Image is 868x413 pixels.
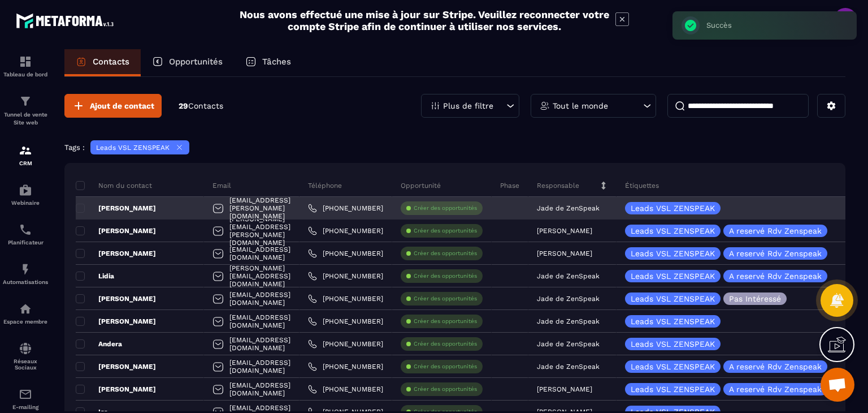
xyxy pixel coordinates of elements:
[76,249,156,258] p: [PERSON_NAME]
[76,226,156,235] p: [PERSON_NAME]
[443,102,493,110] p: Plus de filtre
[537,340,600,348] p: Jade de ZenSpeak
[308,272,383,281] a: [PHONE_NUMBER]
[19,388,32,401] img: email
[3,319,48,325] p: Espace membre
[3,71,48,78] p: Tableau de bord
[308,339,383,349] a: [PHONE_NUMBER]
[19,144,32,157] img: formation
[19,342,32,355] img: social-network
[631,385,715,393] p: Leads VSL ZENSPEAK
[234,49,302,76] a: Tâches
[414,385,477,393] p: Créer des opportunités
[64,143,85,152] p: Tags :
[19,55,32,68] img: formation
[3,333,48,379] a: social-networksocial-networkRéseaux Sociaux
[414,227,477,235] p: Créer des opportunités
[3,254,48,294] a: automationsautomationsAutomatisations
[729,363,822,371] p: A reservé Rdv Zenspeak
[64,94,162,118] button: Ajout de contact
[308,362,383,371] a: [PHONE_NUMBER]
[631,204,715,212] p: Leads VSL ZENSPEAK
[500,181,519,190] p: Phase
[188,101,223,110] span: Contacts
[308,317,383,326] a: [PHONE_NUMBER]
[3,86,48,135] a: formationformationTunnel de vente Site web
[537,363,600,371] p: Jade de ZenSpeak
[308,385,383,394] a: [PHONE_NUMBER]
[90,100,154,111] span: Ajout de contact
[76,272,114,281] p: Lidia
[729,249,822,257] p: A reservé Rdv Zenspeak
[3,200,48,206] p: Webinaire
[537,385,592,393] p: [PERSON_NAME]
[308,226,383,235] a: [PHONE_NUMBER]
[3,160,48,166] p: CRM
[3,46,48,86] a: formationformationTableau de bord
[76,385,156,394] p: [PERSON_NAME]
[3,294,48,333] a: automationsautomationsEspace membre
[625,181,659,190] p: Étiquettes
[414,272,477,280] p: Créer des opportunités
[19,183,32,197] img: automations
[76,294,156,303] p: [PERSON_NAME]
[553,102,608,110] p: Tout le monde
[631,363,715,371] p: Leads VSL ZENSPEAK
[537,295,600,303] p: Jade de ZenSpeak
[537,317,600,325] p: Jade de ZenSpeak
[76,362,156,371] p: [PERSON_NAME]
[537,249,592,257] p: [PERSON_NAME]
[16,10,118,31] img: logo
[729,385,822,393] p: A reservé Rdv Zenspeak
[96,144,170,152] p: Leads VSL ZENSPEAK
[631,272,715,280] p: Leads VSL ZENSPEAK
[3,404,48,410] p: E-mailing
[729,227,822,235] p: A reservé Rdv Zenspeak
[414,249,477,257] p: Créer des opportunités
[76,204,156,213] p: [PERSON_NAME]
[308,181,342,190] p: Téléphone
[239,8,610,32] h2: Nous avons effectué une mise à jour sur Stripe. Veuillez reconnecter votre compte Stripe afin de ...
[414,363,477,371] p: Créer des opportunités
[19,263,32,276] img: automations
[19,94,32,108] img: formation
[308,249,383,258] a: [PHONE_NUMBER]
[631,340,715,348] p: Leads VSL ZENSPEAK
[141,49,234,76] a: Opportunités
[414,204,477,212] p: Créer des opportunités
[169,57,223,67] p: Opportunités
[537,272,600,280] p: Jade de ZenSpeak
[631,295,715,303] p: Leads VSL ZENSPEAK
[537,204,600,212] p: Jade de ZenSpeak
[631,317,715,325] p: Leads VSL ZENSPEAK
[76,181,152,190] p: Nom du contact
[537,227,592,235] p: [PERSON_NAME]
[729,272,822,280] p: A reservé Rdv Zenspeak
[401,181,441,190] p: Opportunité
[3,239,48,246] p: Planificateur
[3,214,48,254] a: schedulerschedulerPlanificateur
[19,223,32,236] img: scheduler
[179,101,223,111] p: 29
[3,135,48,175] a: formationformationCRM
[3,175,48,214] a: automationsautomationsWebinaire
[308,294,383,303] a: [PHONE_NUMBER]
[537,181,579,190] p: Responsable
[19,302,32,316] img: automations
[414,317,477,325] p: Créer des opportunités
[729,295,781,303] p: Pas Intéressé
[3,279,48,285] p: Automatisations
[262,57,291,67] p: Tâches
[3,358,48,371] p: Réseaux Sociaux
[631,227,715,235] p: Leads VSL ZENSPEAK
[212,181,231,190] p: Email
[414,340,477,348] p: Créer des opportunités
[3,111,48,127] p: Tunnel de vente Site web
[76,339,122,349] p: Andera
[631,249,715,257] p: Leads VSL ZENSPEAK
[93,57,129,67] p: Contacts
[308,204,383,213] a: [PHONE_NUMBER]
[64,49,141,76] a: Contacts
[414,295,477,303] p: Créer des opportunités
[76,317,156,326] p: [PERSON_NAME]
